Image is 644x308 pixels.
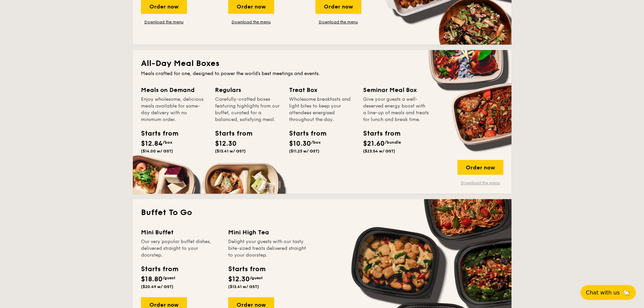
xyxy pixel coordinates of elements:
[363,128,393,139] div: Starts from
[580,285,636,300] button: Chat with us🦙
[289,128,319,139] div: Starts from
[215,140,237,148] span: $12.30
[457,180,503,186] a: Download the menu
[228,264,265,274] div: Starts from
[385,140,401,145] span: /bundle
[141,58,503,69] h2: All-Day Meal Boxes
[141,238,220,259] div: Our very popular buffet dishes, delivered straight to your doorstep.
[289,96,355,123] div: Wholesome breakfasts and light bites to keep your attendees energised throughout the day.
[363,149,395,153] span: ($23.54 w/ GST)
[363,140,385,148] span: $21.60
[215,96,281,123] div: Carefully-crafted boxes featuring highlights from our buffet, curated for a balanced, satisfying ...
[141,207,503,218] h2: Buffet To Go
[141,140,163,148] span: $12.84
[315,19,361,25] a: Download the menu
[215,149,246,153] span: ($13.41 w/ GST)
[586,289,620,296] span: Chat with us
[289,149,319,153] span: ($11.23 w/ GST)
[228,284,259,289] span: ($13.41 w/ GST)
[250,276,263,280] span: /guest
[228,19,274,25] a: Download the menu
[215,128,245,139] div: Starts from
[215,85,281,95] div: Regulars
[141,149,173,153] span: ($14.00 w/ GST)
[141,19,187,25] a: Download the menu
[457,160,503,175] div: Order now
[141,85,207,95] div: Meals on Demand
[228,275,250,283] span: $12.30
[163,140,172,145] span: /box
[141,228,220,237] div: Mini Buffet
[163,276,175,280] span: /guest
[141,128,171,139] div: Starts from
[141,96,207,123] div: Enjoy wholesome, delicious meals available for same-day delivery with no minimum order.
[228,228,307,237] div: Mini High Tea
[311,140,321,145] span: /box
[141,284,173,289] span: ($20.49 w/ GST)
[363,96,429,123] div: Give your guests a well-deserved energy boost with a line-up of meals and treats for lunch and br...
[289,140,311,148] span: $10.30
[228,238,307,259] div: Delight your guests with our tasty bite-sized treats delivered straight to your doorstep.
[622,289,630,297] span: 🦙
[289,85,355,95] div: Treat Box
[363,85,429,95] div: Seminar Meal Box
[141,70,503,77] div: Meals crafted for one, designed to power the world's best meetings and events.
[141,275,163,283] span: $18.80
[141,264,178,274] div: Starts from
